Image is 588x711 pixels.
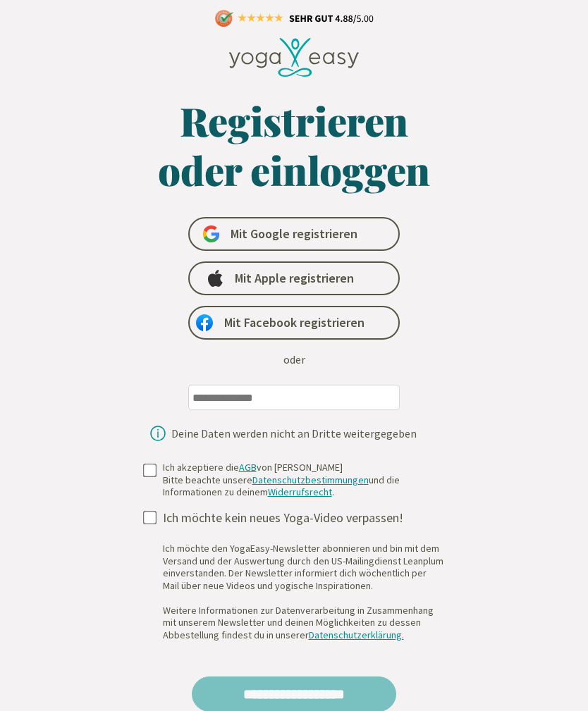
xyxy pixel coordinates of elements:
div: Ich akzeptiere die von [PERSON_NAME] Bitte beachte unsere und die Informationen zu deinem . [163,462,443,499]
a: AGB [239,461,257,474]
a: Mit Facebook registrieren [188,306,400,340]
a: Datenschutzbestimmungen [252,474,369,486]
span: Mit Facebook registrieren [224,314,365,331]
a: Datenschutzerklärung. [309,629,404,641]
div: Ich möchte den YogaEasy-Newsletter abonnieren und bin mit dem Versand und der Auswertung durch de... [163,543,443,641]
a: Widerrufsrecht [268,486,332,498]
div: Deine Daten werden nicht an Dritte weitergegeben [171,428,417,439]
div: Ich möchte kein neues Yoga-Video verpassen! [163,510,443,526]
div: oder [283,351,305,368]
span: Mit Google registrieren [231,225,357,242]
span: Mit Apple registrieren [235,270,354,287]
a: Mit Apple registrieren [188,261,400,295]
h1: Registrieren oder einloggen [51,96,537,194]
a: Mit Google registrieren [188,217,400,251]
